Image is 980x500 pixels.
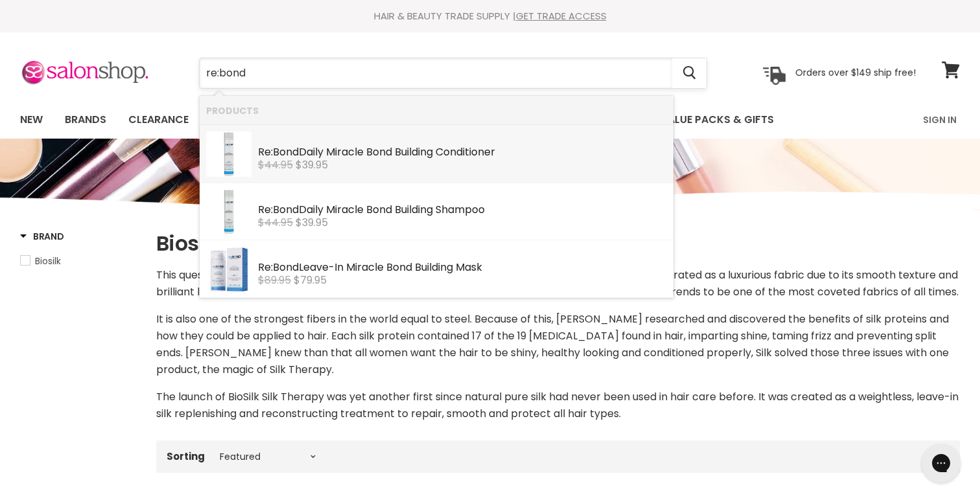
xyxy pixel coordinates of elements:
[20,254,140,268] a: Biosilk
[258,144,299,159] b: Re:Bond
[119,106,198,133] a: Clearance
[4,10,976,23] div: HAIR & BEAUTY TRADE SUPPLY |
[199,58,707,89] form: Product
[167,451,205,462] label: Sorting
[294,273,327,288] span: $79.95
[258,262,667,275] div: Leave-In Miracle Bond Building Mask
[10,106,52,133] a: New
[258,146,667,160] div: Daily Miracle Bond Building Conditioner
[35,255,61,267] span: Biosilk
[258,157,293,172] s: $44.95
[55,106,116,133] a: Brands
[258,215,293,230] s: $44.95
[206,131,251,177] img: REBOND04_200x.jpg
[200,96,673,125] li: Products
[200,183,673,240] li: Products: Re:Bond Daily Miracle Bond Building Shampoo
[915,439,967,487] iframe: Gorgias live chat messenger
[156,311,960,378] p: It is also one of the strongest fibers in the world equal to steel. Because of this, [PERSON_NAME...
[156,267,960,301] p: This quest for healthier hair is how BioSilk Silk Therapy emerged in [DATE]. For centuries, silk ...
[672,58,706,88] button: Search
[156,389,960,422] p: The launch of BioSilk Silk Therapy was yet another first since natural pure silk had never been u...
[651,106,784,133] a: Value Packs & Gifts
[258,273,291,288] s: $89.95
[200,240,673,298] li: Products: Re:Bond Leave-In Miracle Bond Building Mask
[516,9,607,23] a: GET TRADE ACCESS
[915,106,964,133] a: Sign In
[20,230,64,243] h3: Brand
[156,230,960,257] h1: Biosilk
[258,260,299,275] b: Re:Bond
[4,101,976,139] nav: Main
[296,157,328,172] span: $39.95
[10,101,850,139] ul: Main menu
[206,247,251,292] img: REBOND01_200x.jpg
[258,202,299,217] b: Re:Bond
[206,189,251,234] img: REBOND03_200x.jpg
[258,204,667,218] div: Daily Miracle Bond Building Shampoo
[296,215,328,230] span: $39.95
[200,58,672,88] input: Search
[200,125,673,183] li: Products: Re:Bond Daily Miracle Bond Building Conditioner
[795,67,916,78] p: Orders over $149 ship free!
